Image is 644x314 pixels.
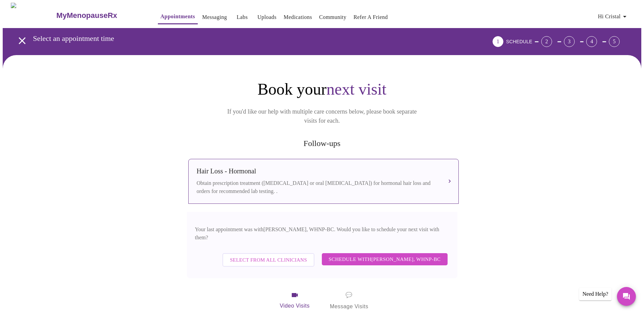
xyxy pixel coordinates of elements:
button: Messaging [199,10,230,24]
button: Appointments [158,10,198,24]
span: Select from All Clinicians [230,256,307,264]
span: Message Visits [330,290,368,311]
p: If you'd like our help with multiple care concerns below, please book separate visits for each. [218,107,426,125]
button: Hair Loss - HormonalObtain prescription treatment ([MEDICAL_DATA] or oral [MEDICAL_DATA]) for hor... [188,159,459,204]
div: 5 [609,36,620,47]
span: Hi Cristal [598,12,629,21]
div: Need Help? [579,288,612,300]
button: Select from All Clinicians [222,253,314,267]
span: SCHEDULE [506,39,532,44]
div: 1 [493,36,503,47]
button: Medications [281,10,315,24]
button: Messages [617,287,636,306]
button: Labs [231,10,253,24]
h3: Select an appointment time [33,34,455,43]
span: message [345,290,352,300]
h1: Book your [187,79,457,99]
button: Community [316,10,349,24]
a: Labs [237,13,248,22]
div: 2 [541,36,552,47]
a: Medications [284,13,312,22]
span: Video Visits [276,291,314,311]
div: 4 [586,36,597,47]
div: Hair Loss - Hormonal [197,167,437,175]
button: Uploads [255,10,279,24]
a: Messaging [202,13,227,22]
div: Obtain prescription treatment ([MEDICAL_DATA] or oral [MEDICAL_DATA]) for hormonal hair loss and ... [197,179,437,195]
span: Schedule with [PERSON_NAME], WHNP-BC [329,255,441,264]
button: open drawer [12,31,32,51]
h2: Follow-ups [187,139,457,148]
button: Hi Cristal [595,10,631,23]
p: Your last appointment was with [PERSON_NAME], WHNP-BC . Would you like to schedule your next visi... [195,225,449,242]
button: Refer a Friend [351,10,391,24]
a: Community [319,13,347,22]
a: Uploads [257,13,277,22]
a: Appointments [161,12,195,21]
button: Schedule with[PERSON_NAME], WHNP-BC [322,253,448,265]
div: 3 [564,36,575,47]
a: MyMenopauseRx [55,4,144,27]
a: Refer a Friend [354,13,388,22]
img: MyMenopauseRx Logo [11,3,55,28]
span: next visit [327,80,386,98]
h3: MyMenopauseRx [56,11,117,20]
